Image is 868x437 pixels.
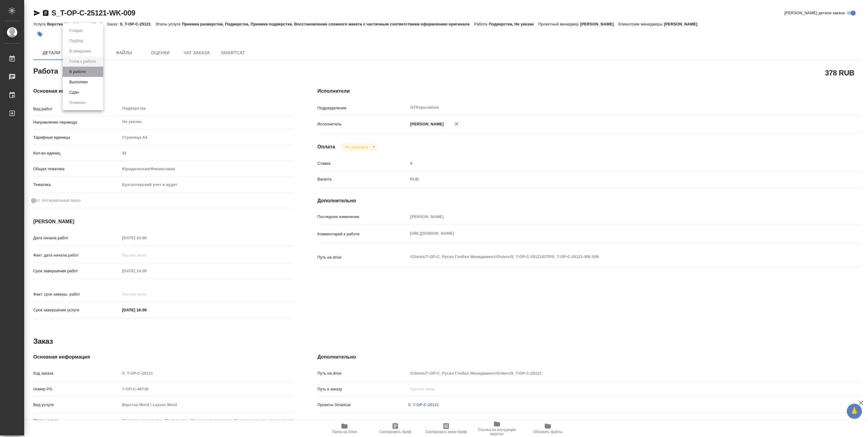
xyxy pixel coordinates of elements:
[67,79,90,85] button: Выполнен
[67,38,85,44] button: Подбор
[67,99,87,106] button: Отменен
[67,27,84,34] button: Создан
[67,58,98,65] button: Готов к работе
[67,89,81,96] button: Сдан
[67,68,87,75] button: В работе
[67,48,93,55] button: В ожидании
